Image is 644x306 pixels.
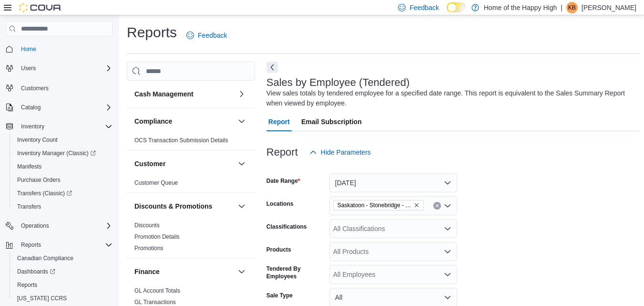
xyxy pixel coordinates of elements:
button: Finance [236,266,247,277]
a: Promotions [134,245,164,252]
a: Customers [17,83,52,94]
div: View sales totals by tendered employee for a specified date range. This report is equivalent to t... [266,88,635,108]
a: Inventory Count [13,134,61,146]
span: Transfers [13,201,112,212]
button: Discounts & Promotions [236,200,247,212]
span: Manifests [17,163,41,170]
span: Saskatoon - Stonebridge - Fire & Flower [333,200,424,211]
button: Customer [134,159,234,169]
button: Clear input [433,202,441,210]
button: Open list of options [444,271,451,278]
span: Operations [17,220,112,232]
button: Catalog [2,101,116,114]
a: GL Transactions [134,299,176,306]
button: Compliance [236,116,247,127]
button: Open list of options [444,202,451,210]
span: KB [568,2,576,13]
button: Next [266,62,278,73]
span: Feedback [409,3,439,12]
span: Discounts [134,222,160,229]
h3: Cash Management [134,89,194,99]
p: | [561,2,562,13]
span: Users [17,63,112,74]
a: Dashboards [13,266,59,277]
span: Inventory [21,123,44,130]
h3: Report [266,147,298,158]
a: Customer Queue [134,179,178,186]
span: Inventory [17,121,112,132]
button: Reports [2,238,116,252]
button: Inventory [17,121,48,132]
label: Classifications [266,223,307,231]
span: Saskatoon - Stonebridge - Fire & Flower [337,200,412,210]
span: Dashboards [17,268,55,275]
button: Open list of options [444,225,451,232]
a: Canadian Compliance [13,253,77,264]
a: Inventory Manager (Classic) [10,147,116,160]
span: Hide Parameters [321,148,371,157]
a: GL Account Totals [134,287,180,294]
button: Reports [17,239,45,251]
h1: Reports [127,23,177,42]
a: Home [17,43,40,55]
button: Home [2,42,116,56]
span: Customer Queue [134,179,178,187]
button: Finance [134,267,234,276]
a: Feedback [183,26,231,45]
a: Discounts [134,222,160,229]
button: Users [17,63,40,74]
a: Transfers [13,201,45,212]
div: Customer [127,177,255,192]
span: Canadian Compliance [17,254,73,262]
a: Transfers (Classic) [13,188,76,199]
span: Inventory Count [13,134,112,146]
span: Email Subscription [301,112,362,131]
span: Catalog [21,104,41,111]
span: Purchase Orders [13,174,112,186]
input: Dark Mode [447,2,467,12]
span: Inventory Manager (Classic) [17,149,96,157]
span: Reports [17,281,37,289]
span: Users [21,64,36,72]
button: Catalog [17,102,44,113]
span: Inventory Count [17,136,58,144]
div: Discounts & Promotions [127,220,255,258]
button: Manifests [10,160,116,173]
span: Promotion Details [134,233,180,241]
span: Customers [21,84,49,92]
a: [US_STATE] CCRS [13,293,71,304]
label: Date Range [266,177,300,185]
span: Purchase Orders [17,176,61,184]
button: Canadian Compliance [10,252,116,265]
a: Reports [13,279,41,291]
button: Cash Management [236,88,247,100]
button: Remove Saskatoon - Stonebridge - Fire & Flower from selection in this group [414,202,419,208]
button: Hide Parameters [306,143,375,162]
button: Inventory Count [10,133,116,147]
button: Inventory [2,120,116,133]
a: Manifests [13,161,45,172]
span: Transfers (Classic) [13,188,112,199]
p: [PERSON_NAME] [582,2,636,13]
button: Customer [236,158,247,169]
span: Home [21,45,36,53]
p: Home of the Happy High [484,2,557,13]
a: Purchase Orders [13,174,64,186]
span: Transfers (Classic) [17,190,72,197]
h3: Compliance [134,116,172,126]
div: Compliance [127,135,255,150]
button: Cash Management [134,89,234,99]
label: Tendered By Employees [266,265,326,280]
span: Catalog [17,102,112,113]
span: Washington CCRS [13,293,112,304]
span: Transfers [17,203,41,211]
label: Locations [266,200,294,208]
h3: Sales by Employee (Tendered) [266,77,410,88]
span: Reports [17,239,112,251]
span: Manifests [13,161,112,172]
span: Inventory Manager (Classic) [13,148,112,159]
button: [DATE] [329,173,457,192]
h3: Discounts & Promotions [134,201,212,211]
span: Canadian Compliance [13,253,112,264]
